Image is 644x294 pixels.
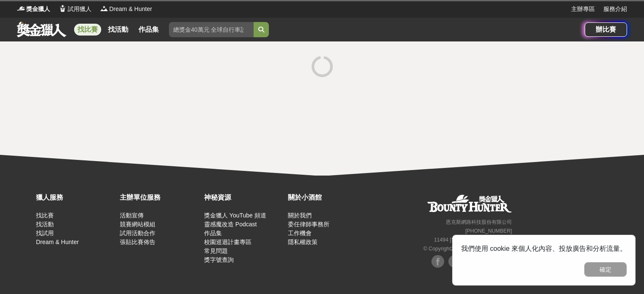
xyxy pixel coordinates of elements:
button: 確定 [584,262,627,277]
a: 競賽網站模組 [120,221,155,228]
a: 作品集 [204,230,222,236]
div: 神秘資源 [204,192,284,203]
small: [PHONE_NUMBER] [465,228,512,234]
a: 張貼比賽佈告 [120,239,155,245]
a: 委任律師事務所 [288,221,329,228]
a: 隱私權政策 [288,239,318,245]
img: Logo [100,4,108,13]
a: 常見問題 [204,247,228,254]
a: 獎金獵人 YouTube 頻道 [204,212,266,219]
img: Logo [58,4,67,13]
a: 活動宣傳 [120,212,144,219]
a: 找活動 [105,24,132,36]
div: 主辦單位服務 [120,192,199,203]
input: 總獎金40萬元 全球自行車設計比賽 [169,22,254,37]
div: 關於小酒館 [288,192,368,203]
small: 恩克斯網路科技股份有限公司 [446,219,512,225]
span: 我們使用 cookie 來個人化內容、投放廣告和分析流量。 [461,245,627,252]
img: Facebook [448,255,461,268]
small: 11494 [STREET_ADDRESS] 3 樓 [434,237,512,243]
a: 辦比賽 [585,22,627,37]
a: 主辦專區 [571,5,595,14]
span: Dream & Hunter [109,5,152,14]
a: 作品集 [135,24,162,36]
div: 獵人服務 [36,192,116,203]
a: 工作機會 [288,230,312,236]
a: 找活動 [36,221,54,228]
span: 獎金獵人 [26,5,50,14]
a: 靈感魔改造 Podcast [204,221,257,228]
a: Dream & Hunter [36,239,79,245]
a: 獎字號查詢 [204,256,234,263]
a: 關於我們 [288,212,312,219]
a: 找試用 [36,230,54,236]
a: 試用活動合作 [120,230,155,236]
a: 校園巡迴計畫專區 [204,239,252,245]
img: Logo [17,4,25,13]
img: Facebook [431,255,444,268]
a: 找比賽 [74,24,101,36]
span: 試用獵人 [68,5,91,14]
small: © Copyright 2025 . All Rights Reserved. [423,246,512,252]
a: 服務介紹 [603,5,627,14]
a: Logo獎金獵人 [17,5,50,14]
a: 找比賽 [36,212,54,219]
a: LogoDream & Hunter [100,5,152,14]
a: Logo試用獵人 [58,5,91,14]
